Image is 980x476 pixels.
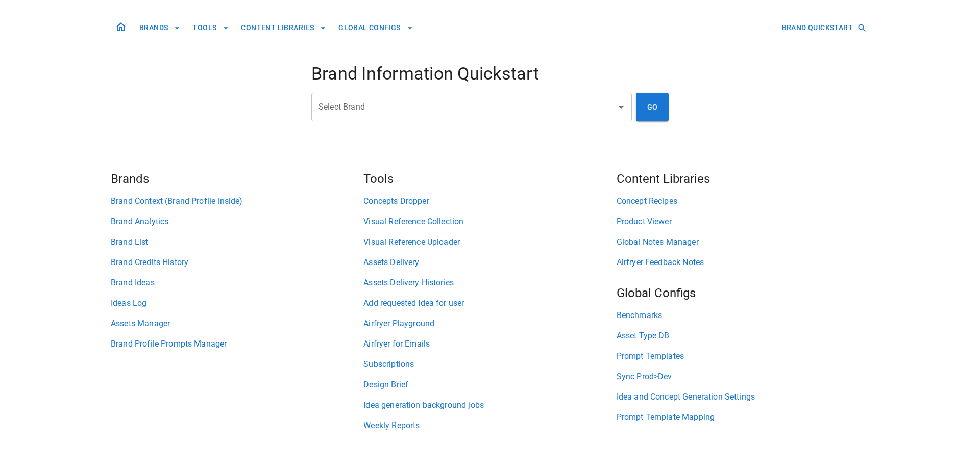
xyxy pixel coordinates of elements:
a: Prompt Templates [617,350,869,362]
a: Airfryer Playground [363,318,616,330]
a: Assets Delivery Histories [363,277,616,289]
a: Visual Reference Collection [363,216,616,228]
a: Airfryer Feedback Notes [617,256,869,269]
a: Visual Reference Uploader [363,236,616,248]
h5: Global Configs [617,285,869,301]
a: Assets Manager [111,318,363,330]
a: Assets Delivery [363,256,616,269]
a: Brand Credits History [111,256,363,269]
a: Idea generation background jobs [363,399,616,411]
a: Sync Prod>Dev [617,371,869,383]
a: Brand Context (Brand Profile inside) [111,195,363,207]
h5: Tools [363,171,616,187]
button: GLOBAL CONFIGS [334,18,417,37]
a: Brand Profile Prompts Manager [111,338,363,350]
button: GO [636,93,669,121]
button: BRANDS [135,18,184,37]
a: Subscriptions [363,358,616,371]
a: Concepts Dropper [363,195,616,207]
a: Add requested Idea for user [363,297,616,309]
a: Weekly Reports [363,419,616,432]
button: TOOLS [188,18,233,37]
a: Brand List [111,236,363,248]
a: Product Viewer [617,216,869,228]
a: Benchmarks [617,309,869,322]
a: Design Brief [363,379,616,391]
a: Airfryer for Emails [363,338,616,350]
a: Global Notes Manager [617,236,869,248]
a: Idea and Concept Generation Settings [617,391,869,403]
button: Open [614,100,628,114]
a: Concept Recipes [617,195,869,207]
h5: Brands [111,171,363,187]
a: Brand Analytics [111,216,363,228]
a: Prompt Template Mapping [617,411,869,424]
a: Asset Type DB [617,330,869,342]
button: BRAND QUICKSTART [778,18,869,37]
h5: Content Libraries [617,171,869,187]
a: Brand Ideas [111,277,363,289]
a: Ideas Log [111,297,363,309]
button: CONTENT LIBRARIES [237,18,330,37]
h4: Brand Information Quickstart [311,63,669,85]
